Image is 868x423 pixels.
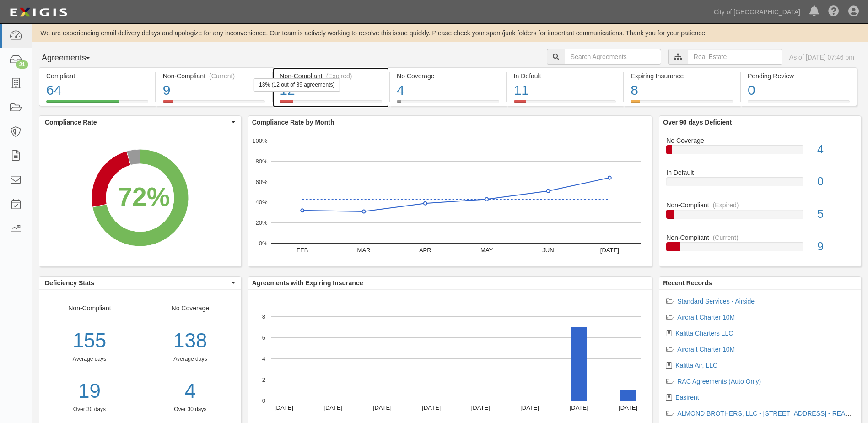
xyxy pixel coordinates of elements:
div: Non-Compliant [659,233,861,242]
a: In Default11 [507,100,623,108]
div: In Default [514,71,616,81]
a: No Coverage4 [390,100,506,108]
div: 0 [748,81,850,100]
text: MAR [357,247,370,254]
text: 0 [262,397,265,404]
div: 64 [46,81,148,100]
text: JUN [542,247,554,254]
text: [DATE] [275,404,293,411]
span: Deficiency Stats [45,278,229,287]
a: Easirent [675,394,699,401]
div: 155 [39,326,140,355]
a: Aircraft Charter 10M [677,314,735,321]
text: 6 [262,334,265,341]
div: 9 [163,81,265,100]
b: Over 90 days Deficient [663,119,732,126]
text: 100% [252,137,268,144]
div: Compliant [46,71,148,81]
text: 0% [259,240,267,247]
div: We are experiencing email delivery delays and apologize for any inconvenience. Our team is active... [32,28,868,38]
div: (Current) [713,233,739,242]
text: 8 [262,313,265,320]
div: 8 [631,81,733,100]
text: [DATE] [569,404,588,411]
input: Search Agreements [565,49,661,65]
div: 5 [810,206,861,222]
text: [DATE] [520,404,539,411]
a: Non-Compliant(Expired)5 [666,201,854,233]
text: APR [419,247,431,254]
div: (Current) [209,71,235,81]
a: No Coverage4 [666,136,854,168]
a: Non-Compliant(Current)9 [156,100,272,108]
div: No Coverage [140,304,241,413]
img: logo-5460c22ac91f19d4615b14bd174203de0afe785f0fc80cf4dbbc73dc1793850b.png [7,4,70,21]
div: Non-Compliant [39,304,140,413]
a: Expiring Insurance8 [624,100,740,108]
a: In Default0 [666,168,854,201]
div: (Expired) [326,71,352,81]
svg: A chart. [248,129,652,266]
div: 4 [810,141,861,158]
text: 40% [255,199,267,206]
text: 2 [262,376,265,383]
text: [DATE] [471,404,490,411]
div: Non-Compliant (Current) [163,71,265,81]
text: 80% [255,158,267,165]
b: Compliance Rate by Month [252,119,334,126]
div: Pending Review [748,71,850,81]
div: Average days [39,355,140,363]
a: Compliant64 [39,100,155,108]
text: [DATE] [422,404,441,411]
div: As of [DATE] 07:46 pm [789,53,854,62]
i: Help Center - Complianz [828,6,839,17]
text: MAY [480,247,493,254]
div: Average days [147,355,234,363]
button: Agreements [39,49,108,67]
div: Over 30 days [147,406,234,413]
a: City of [GEOGRAPHIC_DATA] [709,3,805,21]
a: Pending Review0 [741,100,857,108]
svg: A chart. [39,129,241,266]
a: Kalitta Charters LLC [675,330,733,337]
b: Agreements with Expiring Insurance [252,279,363,287]
a: Standard Services - Airside [677,298,755,305]
text: 20% [255,219,267,226]
a: 19 [39,377,140,406]
text: [DATE] [323,404,342,411]
a: 4 [147,377,234,406]
div: No Coverage [397,71,499,81]
div: Over 30 days [39,406,140,413]
div: 4 [397,81,499,100]
span: Compliance Rate [45,118,229,127]
div: 72% [118,179,170,216]
text: 4 [262,355,265,362]
button: Compliance Rate [39,116,241,129]
input: Real Estate [688,49,782,65]
text: [DATE] [600,247,619,254]
text: FEB [297,247,308,254]
div: 21 [16,60,28,69]
div: In Default [659,168,861,177]
a: Aircraft Charter 10M [677,346,735,353]
div: No Coverage [659,136,861,145]
a: RAC Agreements (Auto Only) [677,378,761,385]
div: Non-Compliant (Expired) [280,71,382,81]
text: 60% [255,178,267,185]
a: Non-Compliant(Expired)1213% (12 out of 89 agreements) [273,100,389,108]
div: 11 [514,81,616,100]
text: [DATE] [373,404,392,411]
div: 13% (12 out of 89 agreements) [254,78,340,92]
div: (Expired) [713,201,739,210]
div: Expiring Insurance [631,71,733,81]
button: Deficiency Stats [39,277,241,289]
div: Non-Compliant [659,201,861,210]
div: 9 [810,239,861,255]
div: 138 [147,326,234,355]
a: Kalitta Air, LLC [675,362,717,369]
div: 0 [810,174,861,190]
text: [DATE] [619,404,637,411]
